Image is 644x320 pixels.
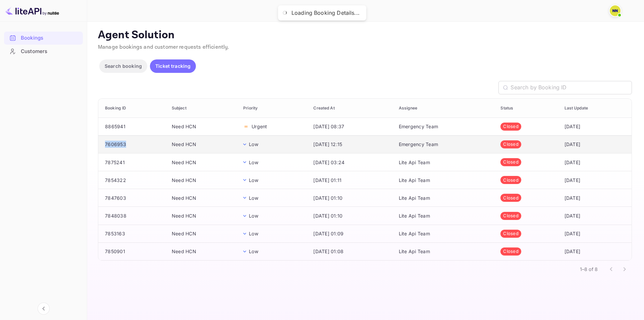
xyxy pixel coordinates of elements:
[166,171,238,189] td: Need HCN
[166,242,238,260] td: Need HCN
[610,5,621,16] img: N/A N/A
[249,248,258,255] p: Low
[98,99,166,118] th: Booking ID
[5,5,59,16] img: LiteAPI logo
[500,141,521,148] span: Closed
[98,171,166,189] td: 7854322
[98,242,166,260] td: 7850901
[249,141,258,148] p: Low
[98,153,166,171] td: 7875241
[249,177,258,184] p: Low
[4,45,83,57] a: Customers
[249,194,258,201] p: Low
[98,29,632,42] p: Agent Solution
[249,212,258,219] p: Low
[393,207,495,225] td: Lite Api Team
[38,303,50,315] button: Collapse navigation
[559,242,632,260] td: [DATE]
[21,48,79,55] div: Customers
[559,118,632,135] td: [DATE]
[249,230,258,237] p: Low
[166,207,238,225] td: Need HCN
[4,32,83,45] div: Bookings
[98,189,166,207] td: 7847603
[393,171,495,189] td: Lite Api Team
[580,266,598,273] p: 1–8 of 8
[500,123,521,130] span: Closed
[166,135,238,153] td: Need HCN
[559,135,632,153] td: [DATE]
[166,153,238,171] td: Need HCN
[393,135,495,153] td: Emergency Team
[166,189,238,207] td: Need HCN
[500,195,521,201] span: Closed
[166,99,238,118] th: Subject
[559,171,632,189] td: [DATE]
[393,189,495,207] td: Lite Api Team
[4,45,83,58] div: Customers
[308,189,393,207] td: [DATE] 01:10
[308,207,393,225] td: [DATE] 01:10
[500,159,521,166] span: Closed
[238,99,308,118] th: Priority
[308,153,393,171] td: [DATE] 03:24
[252,123,267,130] p: Urgent
[559,153,632,171] td: [DATE]
[308,171,393,189] td: [DATE] 01:11
[308,242,393,260] td: [DATE] 01:08
[559,225,632,242] td: [DATE]
[500,177,521,184] span: Closed
[308,99,393,118] th: Created At
[308,118,393,135] td: [DATE] 08:37
[393,99,495,118] th: Assignee
[98,207,166,225] td: 7848038
[249,159,258,166] p: Low
[155,62,191,70] p: Ticket tracking
[393,118,495,135] td: Emergency Team
[500,230,521,237] span: Closed
[166,225,238,242] td: Need HCN
[98,44,229,51] span: Manage bookings and customer requests efficiently.
[21,34,79,42] div: Bookings
[98,225,166,242] td: 7853163
[4,32,83,44] a: Bookings
[559,207,632,225] td: [DATE]
[500,213,521,219] span: Closed
[291,9,360,16] div: Loading Booking Details...
[98,118,166,135] td: 8865941
[559,99,632,118] th: Last Update
[559,189,632,207] td: [DATE]
[308,135,393,153] td: [DATE] 12:15
[308,225,393,242] td: [DATE] 01:09
[105,62,142,70] p: Search booking
[495,99,559,118] th: Status
[511,81,632,94] input: Search by Booking ID
[393,225,495,242] td: Lite Api Team
[166,118,238,135] td: Need HCN
[393,242,495,260] td: Lite Api Team
[500,248,521,255] span: Closed
[393,153,495,171] td: Lite Api Team
[98,135,166,153] td: 7606953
